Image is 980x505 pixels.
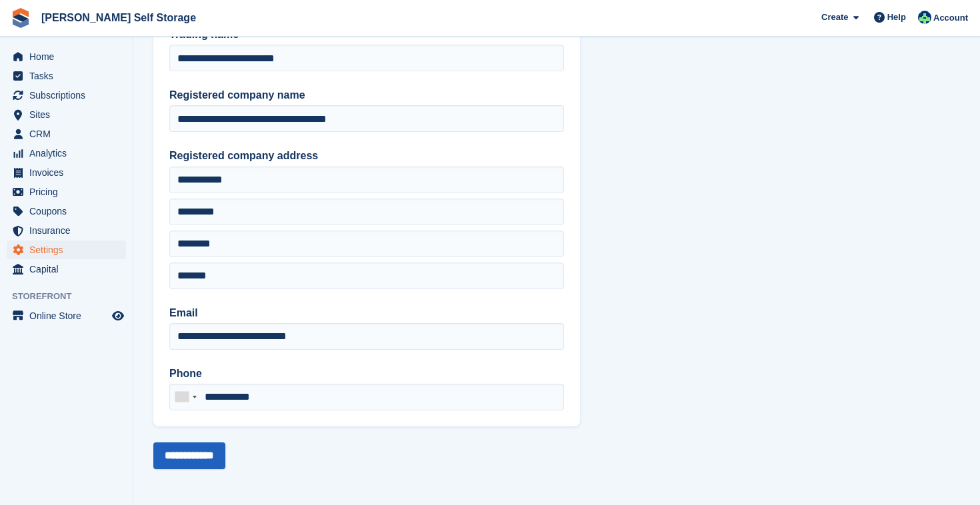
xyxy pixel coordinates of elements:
[29,183,109,201] span: Pricing
[7,105,126,124] a: menu
[7,144,126,163] a: menu
[7,125,126,143] a: menu
[7,86,126,105] a: menu
[7,163,126,182] a: menu
[821,11,848,24] span: Create
[918,11,931,24] img: Dafydd Pritchard
[36,7,201,29] a: [PERSON_NAME] Self Storage
[29,144,109,163] span: Analytics
[29,163,109,182] span: Invoices
[7,306,126,325] a: menu
[7,260,126,278] a: menu
[12,290,133,303] span: Storefront
[29,306,109,325] span: Online Store
[29,260,109,278] span: Capital
[7,202,126,221] a: menu
[29,47,109,66] span: Home
[7,183,126,201] a: menu
[169,366,564,382] label: Phone
[169,148,564,164] label: Registered company address
[169,87,564,103] label: Registered company name
[29,125,109,143] span: CRM
[7,241,126,259] a: menu
[29,241,109,259] span: Settings
[933,11,968,25] span: Account
[7,47,126,66] a: menu
[29,202,109,221] span: Coupons
[29,105,109,124] span: Sites
[110,308,126,324] a: Preview store
[7,67,126,85] a: menu
[887,11,906,24] span: Help
[169,305,564,321] label: Email
[29,67,109,85] span: Tasks
[7,221,126,240] a: menu
[29,86,109,105] span: Subscriptions
[29,221,109,240] span: Insurance
[11,8,31,28] img: stora-icon-8386f47178a22dfd0bd8f6a31ec36ba5ce8667c1dd55bd0f319d3a0aa187defe.svg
